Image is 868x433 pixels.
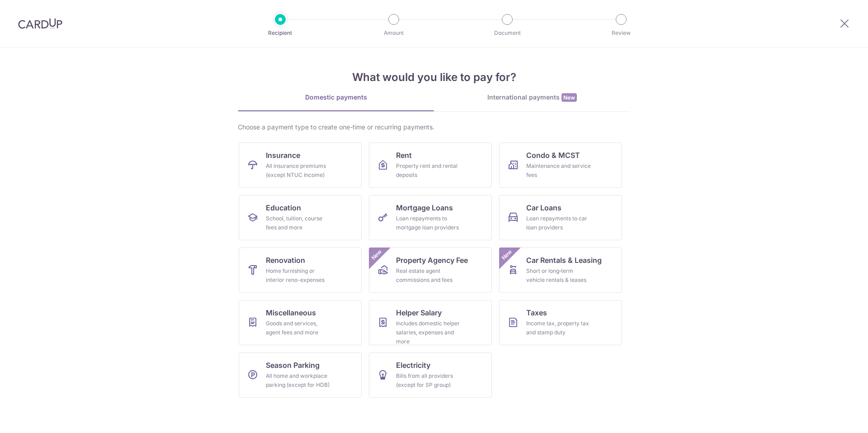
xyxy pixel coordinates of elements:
[266,371,331,390] div: All home and workplace parking (except for HDB)
[396,150,412,161] span: Rent
[396,360,430,371] span: Electricity
[239,143,362,188] a: InsuranceAll insurance premiums (except NTUC Income)
[247,29,314,38] p: Recipient
[238,123,630,132] div: Choose a payment type to create one-time or recurring payments.
[526,150,580,161] span: Condo & MCST
[266,202,301,213] span: Education
[526,255,602,266] span: Car Rentals & Leasing
[526,214,591,232] div: Loan repayments to car loan providers
[396,371,461,390] div: Bills from all providers (except for SP group)
[266,307,316,318] span: Miscellaneous
[239,352,362,398] a: Season ParkingAll home and workplace parking (except for HDB)
[266,319,331,337] div: Goods and services, agent fees and more
[18,18,62,29] img: CardUp
[526,202,561,213] span: Car Loans
[588,29,655,38] p: Review
[526,162,591,180] div: Maintenance and service fees
[266,255,305,266] span: Renovation
[526,307,547,318] span: Taxes
[500,247,514,262] span: New
[434,93,630,102] div: International payments
[561,93,577,102] span: New
[499,247,622,293] a: Car Rentals & LeasingShort or long‑term vehicle rentals & leasesNew
[369,300,492,345] a: Helper SalaryIncludes domestic helper salaries, expenses and more
[239,300,362,345] a: MiscellaneousGoods and services, agent fees and more
[239,195,362,240] a: EducationSchool, tuition, course fees and more
[526,266,591,285] div: Short or long‑term vehicle rentals & leases
[369,195,492,240] a: Mortgage LoansLoan repayments to mortgage loan providers
[238,69,630,86] h4: What would you like to pay for?
[369,143,492,188] a: RentProperty rent and rental deposits
[396,255,468,266] span: Property Agency Fee
[266,150,300,161] span: Insurance
[474,29,541,38] p: Document
[499,195,622,240] a: Car LoansLoan repayments to car loan providers
[239,247,362,293] a: RenovationHome furnishing or interior reno-expenses
[266,266,331,285] div: Home furnishing or interior reno-expenses
[369,247,492,293] a: Property Agency FeeReal estate agent commissions and feesNew
[499,143,622,188] a: Condo & MCSTMaintenance and service fees
[266,360,320,371] span: Season Parking
[266,214,331,232] div: School, tuition, course fees and more
[396,319,461,346] div: Includes domestic helper salaries, expenses and more
[360,29,427,38] p: Amount
[369,352,492,398] a: ElectricityBills from all providers (except for SP group)
[396,214,461,232] div: Loan repayments to mortgage loan providers
[499,300,622,345] a: TaxesIncome tax, property tax and stamp duty
[266,162,331,180] div: All insurance premiums (except NTUC Income)
[238,93,434,102] div: Domestic payments
[396,162,461,180] div: Property rent and rental deposits
[369,247,384,262] span: New
[396,307,442,318] span: Helper Salary
[526,319,591,337] div: Income tax, property tax and stamp duty
[810,406,859,428] iframe: Opens a widget where you can find more information
[396,202,453,213] span: Mortgage Loans
[396,266,461,285] div: Real estate agent commissions and fees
